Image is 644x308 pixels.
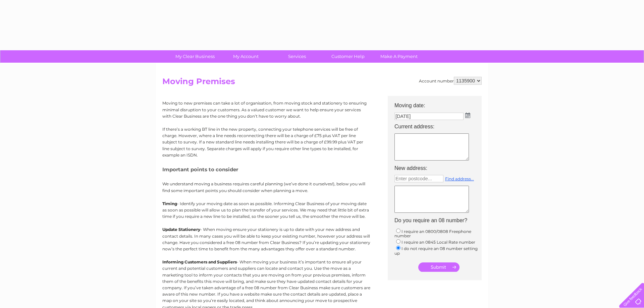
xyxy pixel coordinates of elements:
img: ... [465,113,470,118]
h5: Important points to consider [162,167,370,172]
b: Update Stationery [162,227,200,232]
a: My Account [218,50,274,63]
a: Services [269,50,325,63]
a: Find address... [445,176,474,181]
p: - When moving ensure your stationery is up to date with your new address and contact details. In ... [162,226,370,252]
a: My Clear Business [167,50,223,63]
th: New address: [391,163,485,173]
h2: Moving Premises [162,77,482,89]
a: Customer Help [320,50,376,63]
p: We understand moving a business requires careful planning (we’ve done it ourselves!), below you w... [162,181,370,193]
td: I require an 0800/0808 Freephone number I require an 0845 Local Rate number I do not require an 0... [391,226,485,257]
b: Timing [162,201,177,206]
input: Submit [418,262,460,272]
p: - Identify your moving date as soon as possible. Informing Clear Business of your moving date as ... [162,200,370,220]
div: Account number [419,77,482,85]
th: Moving date: [391,96,485,111]
a: Make A Payment [371,50,427,63]
b: Informing Customers and Suppliers [162,259,237,264]
p: Moving to new premises can take a lot of organisation, from moving stock and stationery to ensuri... [162,100,370,119]
th: Current address: [391,122,485,132]
th: Do you require an 08 number? [391,215,485,226]
p: If there’s a working BT line in the new property, connecting your telephone services will be free... [162,126,370,158]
